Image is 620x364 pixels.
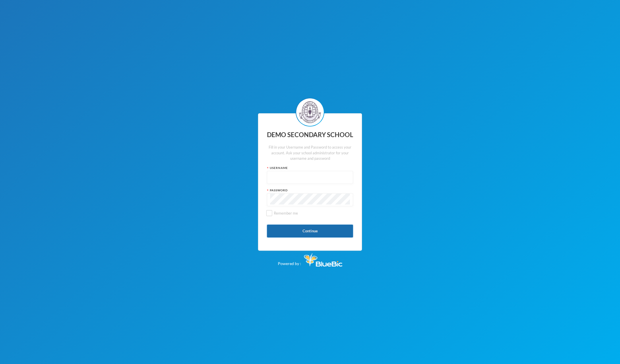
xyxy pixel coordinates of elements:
div: Password [267,188,353,192]
div: Username [267,166,353,170]
img: Bluebic [304,254,342,266]
div: Powered by : [278,251,342,266]
div: Fill in your Username and Password to access your account. Ask your school administrator for your... [267,145,353,161]
span: Remember me [272,211,300,215]
button: Continue [267,225,353,238]
div: DEMO SECONDARY SCHOOL [267,129,353,141]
